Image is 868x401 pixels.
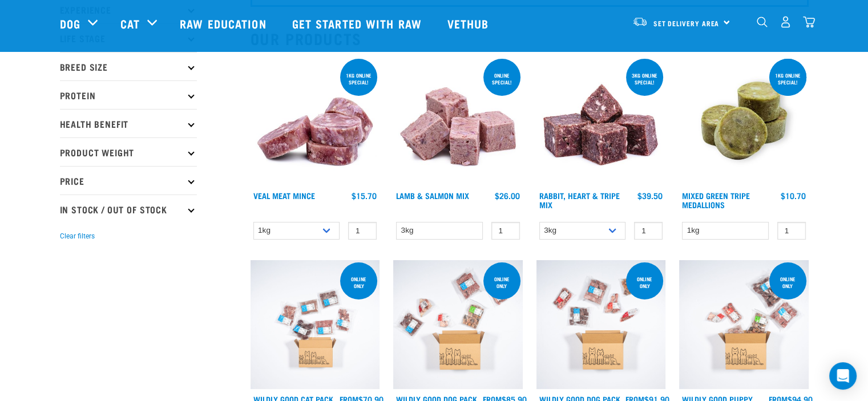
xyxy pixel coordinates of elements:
input: 1 [634,222,663,240]
div: Open Intercom Messenger [829,362,857,390]
p: Price [60,166,197,195]
div: 1kg online special! [340,67,377,91]
button: Clear filters [60,231,95,241]
img: 1175 Rabbit Heart Tripe Mix 01 [536,56,666,186]
a: Veal Meat Mince [253,193,315,197]
input: 1 [777,222,806,240]
div: Online Only [769,270,806,294]
p: Protein [60,80,197,109]
div: 1kg online special! [769,67,806,91]
img: Cat 0 2sec [251,260,380,390]
span: FROM [483,397,502,401]
div: Online Only [626,270,663,294]
img: Mixed Green Tripe [679,56,809,186]
input: 1 [348,222,377,240]
a: Wildly Good Cat Pack [253,397,333,401]
a: Vethub [436,1,503,46]
div: $26.00 [495,191,520,200]
a: Rabbit, Heart & Tripe Mix [539,193,620,206]
span: FROM [769,397,788,401]
img: home-icon@2x.png [803,16,815,28]
a: Raw Education [168,1,280,46]
img: van-moving.png [632,17,648,27]
span: FROM [340,397,358,401]
a: Lamb & Salmon Mix [396,193,469,197]
div: $15.70 [352,191,377,200]
p: In Stock / Out Of Stock [60,195,197,223]
div: $10.70 [781,191,806,200]
a: Cat [120,15,140,32]
span: Set Delivery Area [653,21,720,25]
a: Dog [60,15,80,32]
input: 1 [491,222,520,240]
span: FROM [625,397,644,401]
div: Online Only [483,270,520,294]
img: 1160 Veal Meat Mince Medallions 01 [251,56,380,186]
div: ONLINE ONLY [340,270,377,294]
img: Dog 0 2sec [393,260,523,390]
div: $39.50 [637,191,663,200]
div: ONLINE SPECIAL! [483,67,520,91]
img: home-icon-1@2x.png [757,17,768,27]
p: Breed Size [60,52,197,80]
div: 3kg online special! [626,67,663,91]
p: Health Benefit [60,109,197,137]
a: Get started with Raw [281,1,436,46]
img: Dog Novel 0 2sec [536,260,666,390]
img: user.png [780,16,792,28]
p: Product Weight [60,137,197,166]
img: Puppy 0 2sec [679,260,809,390]
img: 1029 Lamb Salmon Mix 01 [393,56,523,186]
a: Mixed Green Tripe Medallions [682,193,750,206]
